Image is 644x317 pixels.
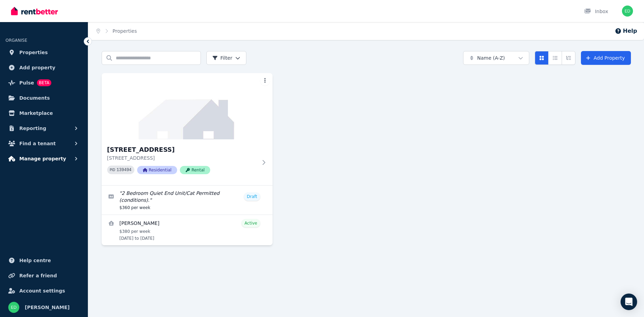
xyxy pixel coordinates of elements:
div: Open Intercom Messenger [621,294,637,310]
a: View details for Prue Tait [102,215,273,245]
span: Rental [180,166,210,174]
a: Add Property [581,51,631,65]
span: Find a tenant [19,139,56,148]
a: Edit listing: 2 Bedroom Quiet End Unit/Cat Permitted (conditions). [102,186,273,215]
a: Documents [6,91,82,105]
span: Marketplace [19,109,53,117]
a: Account settings [6,284,82,298]
button: More options [260,76,270,86]
button: Find a tenant [6,137,82,150]
button: Compact list view [548,51,562,65]
button: Manage property [6,152,82,166]
nav: Breadcrumb [88,22,145,40]
span: BETA [37,79,51,86]
a: Add property [6,61,82,75]
button: Reporting [6,121,82,135]
p: [STREET_ADDRESS] [107,155,257,161]
img: Ellenrae Dunning [622,6,633,17]
div: View options [535,51,575,65]
code: 139494 [116,168,131,172]
a: PulseBETA [6,76,82,90]
a: 7/612 Cross Road, South Plympton[STREET_ADDRESS][STREET_ADDRESS]PID 139494ResidentialRental [102,73,273,185]
h3: [STREET_ADDRESS] [107,145,257,155]
span: Account settings [19,287,65,295]
span: Pulse [19,79,34,87]
button: Card view [535,51,549,65]
button: Help [615,27,637,35]
span: Add property [19,63,55,72]
span: Filter [212,55,233,61]
span: [PERSON_NAME] [25,303,70,311]
a: Properties [6,46,82,59]
img: RentBetter [11,6,58,16]
span: Residential [137,166,177,174]
a: Properties [113,28,137,34]
span: Name (A-Z) [477,55,505,61]
span: Reporting [19,124,46,132]
span: Refer a friend [19,271,57,280]
button: Filter [206,51,247,65]
button: Expanded list view [562,51,575,65]
span: ORGANISE [6,38,27,43]
img: Ellenrae Dunning [8,302,19,313]
a: Refer a friend [6,269,82,283]
a: Help centre [6,254,82,267]
div: Inbox [584,8,608,15]
span: Documents [19,94,50,102]
span: Manage property [19,155,66,163]
span: Properties [19,48,48,57]
small: PID [110,168,115,172]
button: Name (A-Z) [463,51,529,65]
img: 7/612 Cross Road, South Plympton [102,73,273,139]
a: Marketplace [6,106,82,120]
span: Help centre [19,256,51,265]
